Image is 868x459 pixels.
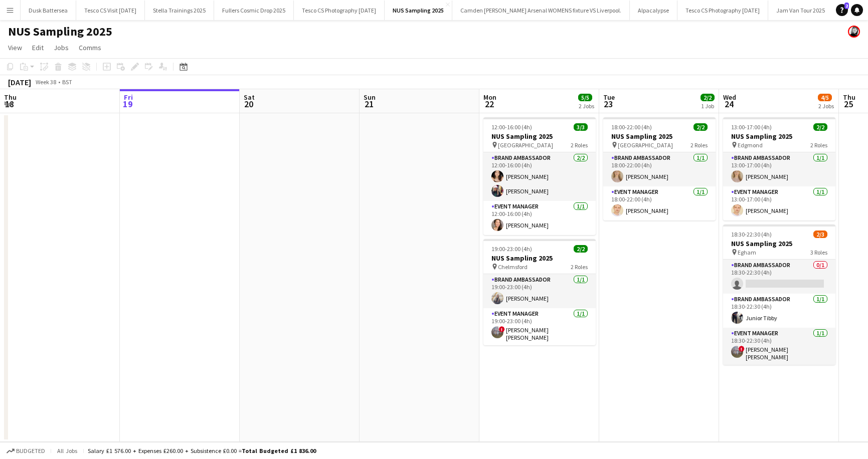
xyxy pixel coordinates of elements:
[483,132,596,141] h3: NUS Sampling 2025
[4,93,17,102] span: Thu
[818,102,834,110] div: 2 Jobs
[723,132,835,141] h3: NUS Sampling 2025
[690,141,708,149] span: 2 Roles
[818,94,832,101] span: 4/5
[813,231,827,238] span: 2/3
[242,447,316,454] span: Total Budgeted £1 836.00
[483,152,596,201] app-card-role: Brand Ambassador2/212:00-16:00 (4h)[PERSON_NAME][PERSON_NAME]
[21,1,76,20] button: Dusk Battersea
[603,152,716,186] app-card-role: Brand Ambassador1/118:00-22:00 (4h)[PERSON_NAME]
[79,43,101,52] span: Comms
[574,245,588,253] span: 2/2
[723,224,835,365] app-job-card: 18:30-22:30 (4h)2/3NUS Sampling 2025 Egham3 RolesBrand Ambassador0/118:30-22:30 (4h) Brand Ambass...
[483,254,596,263] h3: NUS Sampling 2025
[76,1,145,20] button: Tesco CS Visit [DATE]
[602,98,615,110] span: 23
[722,98,736,110] span: 24
[731,231,772,238] span: 18:30-22:30 (4h)
[498,263,528,271] span: Chelmsford
[810,249,827,256] span: 3 Roles
[214,1,294,20] button: Fullers Cosmic Drop 2025
[294,1,385,20] button: Tesco CS Photography [DATE]
[8,24,112,39] h1: NUS Sampling 2025
[768,1,833,20] button: Jam Van Tour 2025
[738,249,756,256] span: Egham
[55,447,79,454] span: All jobs
[483,308,596,345] app-card-role: Event Manager1/119:00-23:00 (4h)![PERSON_NAME] [PERSON_NAME]
[33,78,58,86] span: Week 38
[843,93,855,102] span: Thu
[574,123,588,131] span: 3/3
[844,3,849,9] span: 2
[813,123,827,131] span: 2/2
[145,1,214,20] button: Stella Trainings 2025
[483,117,596,235] app-job-card: 12:00-16:00 (4h)3/3NUS Sampling 2025 [GEOGRAPHIC_DATA]2 RolesBrand Ambassador2/212:00-16:00 (4h)[...
[491,245,532,253] span: 19:00-23:00 (4h)
[571,141,588,149] span: 2 Roles
[28,41,48,54] a: Edit
[723,117,835,220] app-job-card: 13:00-17:00 (4h)2/2NUS Sampling 2025 Edgmond2 RolesBrand Ambassador1/113:00-17:00 (4h)[PERSON_NAM...
[841,98,855,110] span: 25
[723,152,835,186] app-card-role: Brand Ambassador1/113:00-17:00 (4h)[PERSON_NAME]
[677,1,768,20] button: Tesco CS Photography [DATE]
[3,98,17,110] span: 18
[32,43,44,52] span: Edit
[739,346,745,352] span: !
[579,102,594,110] div: 2 Jobs
[244,93,255,102] span: Sat
[88,447,316,454] div: Salary £1 576.00 + Expenses £260.00 + Subsistence £0.00 =
[723,239,835,248] h3: NUS Sampling 2025
[603,93,615,102] span: Tue
[483,239,596,345] app-job-card: 19:00-23:00 (4h)2/2NUS Sampling 2025 Chelmsford2 RolesBrand Ambassador1/119:00-23:00 (4h)[PERSON_...
[723,328,835,365] app-card-role: Event Manager1/118:30-22:30 (4h)![PERSON_NAME] [PERSON_NAME]
[242,98,255,110] span: 20
[571,263,588,271] span: 2 Roles
[50,41,73,54] a: Jobs
[578,94,592,101] span: 5/5
[630,1,677,20] button: Alpacalypse
[491,123,532,131] span: 12:00-16:00 (4h)
[603,186,716,220] app-card-role: Event Manager1/118:00-22:00 (4h)[PERSON_NAME]
[723,186,835,220] app-card-role: Event Manager1/113:00-17:00 (4h)[PERSON_NAME]
[499,326,505,332] span: !
[611,123,652,131] span: 18:00-22:00 (4h)
[723,294,835,328] app-card-role: Brand Ambassador1/118:30-22:30 (4h)Junior Tibby
[810,141,827,149] span: 2 Roles
[483,93,496,102] span: Mon
[738,141,763,149] span: Edgmond
[483,274,596,308] app-card-role: Brand Ambassador1/119:00-23:00 (4h)[PERSON_NAME]
[4,41,26,54] a: View
[124,93,133,102] span: Fri
[693,123,708,131] span: 2/2
[603,132,716,141] h3: NUS Sampling 2025
[122,98,133,110] span: 19
[603,117,716,220] app-job-card: 18:00-22:00 (4h)2/2NUS Sampling 2025 [GEOGRAPHIC_DATA]2 RolesBrand Ambassador1/118:00-22:00 (4h)[...
[54,43,69,52] span: Jobs
[75,41,105,54] a: Comms
[452,1,630,20] button: Camden [PERSON_NAME] Arsenal WOMENS fixture VS Liverpool.
[5,445,47,456] button: Budgeted
[701,102,714,110] div: 1 Job
[723,93,736,102] span: Wed
[483,201,596,235] app-card-role: Event Manager1/112:00-16:00 (4h)[PERSON_NAME]
[482,98,496,110] span: 22
[8,77,31,87] div: [DATE]
[364,93,376,102] span: Sun
[498,141,553,149] span: [GEOGRAPHIC_DATA]
[62,78,72,86] div: BST
[723,260,835,294] app-card-role: Brand Ambassador0/118:30-22:30 (4h)
[731,123,772,131] span: 13:00-17:00 (4h)
[836,4,848,16] a: 2
[385,1,452,20] button: NUS Sampling 2025
[362,98,376,110] span: 21
[701,94,715,101] span: 2/2
[848,26,860,38] app-user-avatar: Janeann Ferguson
[16,447,45,454] span: Budgeted
[8,43,22,52] span: View
[618,141,673,149] span: [GEOGRAPHIC_DATA]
